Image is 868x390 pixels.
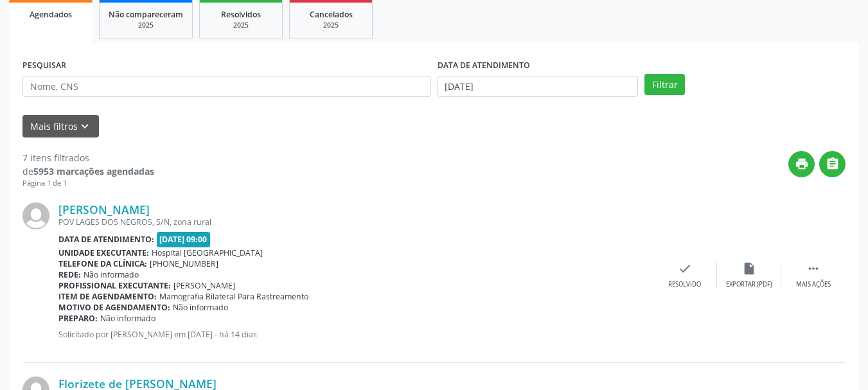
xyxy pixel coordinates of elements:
a: [PERSON_NAME] [58,202,150,217]
span: Hospital [GEOGRAPHIC_DATA] [152,247,263,258]
span: [PERSON_NAME] [173,280,235,291]
span: Mamografia Bilateral Para Rastreamento [159,291,308,302]
i: print [795,157,809,171]
input: Nome, CNS [22,76,431,98]
span: Não informado [173,302,228,313]
span: [DATE] 09:00 [157,232,211,247]
input: Selecione um intervalo [438,76,639,98]
b: Preparo: [58,313,98,324]
button: print [788,151,815,177]
span: Resolvidos [221,9,261,20]
span: Não informado [100,313,155,324]
span: Cancelados [310,9,353,20]
button: Filtrar [644,74,685,96]
i:  [826,157,840,171]
b: Data de atendimento: [58,234,154,245]
div: 2025 [299,21,363,30]
b: Motivo de agendamento: [58,302,170,313]
span: [PHONE_NUMBER] [150,258,218,269]
b: Profissional executante: [58,280,171,291]
img: img [22,202,49,229]
label: DATA DE ATENDIMENTO [438,56,530,76]
b: Unidade executante: [58,247,149,258]
div: de [22,164,154,178]
p: Solicitado por [PERSON_NAME] em [DATE] - há 14 dias [58,329,653,340]
b: Rede: [58,269,81,280]
b: Item de agendamento: [58,291,157,302]
div: 2025 [109,21,183,30]
div: POV LAGES DOS NEGROS, S/N, zona rural [58,217,653,227]
div: Exportar (PDF) [726,280,772,289]
div: Mais ações [796,280,831,289]
i: check [678,261,692,276]
label: PESQUISAR [22,56,66,76]
strong: 5953 marcações agendadas [33,165,154,177]
span: Agendados [30,9,72,20]
button:  [819,151,846,177]
b: Telefone da clínica: [58,258,147,269]
span: Não informado [84,269,139,280]
i:  [806,261,820,276]
div: 7 itens filtrados [22,151,154,164]
div: Página 1 de 1 [22,178,154,189]
i: insert_drive_file [742,261,756,276]
i: keyboard_arrow_down [78,120,92,134]
div: 2025 [209,21,273,30]
div: Resolvido [668,280,701,289]
span: Não compareceram [109,9,183,20]
button: Mais filtroskeyboard_arrow_down [22,115,99,137]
